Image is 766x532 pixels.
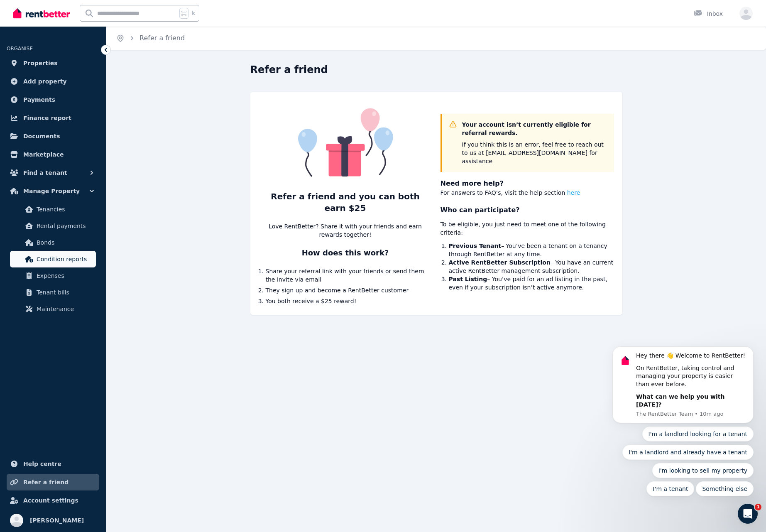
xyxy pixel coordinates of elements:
span: Finance report [23,113,71,123]
a: Refer a friend [7,474,99,490]
p: Love RentBetter? Share it with your friends and earn rewards together! [266,222,425,239]
p: Need more help? [441,179,614,189]
div: If you think this is an error, feel free to reach out to us at [EMAIL_ADDRESS][DOMAIN_NAME] for a... [462,140,607,165]
iframe: Intercom notifications message [600,274,766,510]
li: They sign up and become a RentBetter customer [266,286,425,294]
span: Add property [23,76,67,86]
a: Documents [7,128,99,145]
button: Find a tenant [7,164,99,181]
span: Bonds [37,238,93,248]
img: Refer a friend [266,102,425,182]
a: here [567,189,580,197]
span: [PERSON_NAME] [30,515,84,525]
span: Tenancies [37,204,93,214]
a: Expenses [10,267,96,284]
span: ORGANISE [7,46,33,51]
nav: Breadcrumb [106,27,195,50]
span: Documents [23,131,60,141]
div: Refer a friend and you can both earn $25 [266,191,425,214]
a: Payments [7,91,99,108]
span: Account settings [23,495,78,505]
div: For answers to FAQ’s, visit the help section [441,179,614,197]
div: How does this work? [302,247,389,259]
a: Maintenance [10,301,96,317]
span: Expenses [37,271,93,281]
a: Tenant bills [10,284,96,301]
li: – You’ve paid for an ad listing in the past, even if your subscription isn’t active anymore. [449,275,614,292]
p: To be eligible, you just need to meet one of the following criteria: [441,220,614,237]
li: – You’ve been a tenant on a tenancy through RentBetter at any time. [449,242,614,258]
a: Account settings [7,492,99,509]
span: Find a tenant [23,168,67,178]
span: Properties [23,58,58,68]
a: Rental payments [10,218,96,234]
iframe: Intercom live chat [738,504,758,524]
span: k [192,10,195,17]
span: 1 [755,504,761,510]
h4: Who can participate? [441,205,614,215]
span: Tenant bills [37,287,93,297]
a: Finance report [7,110,99,126]
strong: Previous Tenant [449,243,502,249]
button: Manage Property [7,183,99,199]
a: Condition reports [10,251,96,267]
span: Payments [23,95,55,105]
a: Help centre [7,456,99,472]
a: Add property [7,73,99,90]
a: Tenancies [10,201,96,218]
h3: Your account isn’t currently eligible for referral rewards. [462,120,607,137]
span: Maintenance [37,304,93,314]
li: – You have an current active RentBetter management subscription. [449,258,614,275]
a: Marketplace [7,146,99,163]
h1: Refer a friend [250,63,328,76]
a: Bonds [10,234,96,251]
img: RentBetter [13,7,70,20]
span: Manage Property [23,186,80,196]
a: Properties [7,55,99,71]
span: Help centre [23,459,61,469]
div: Inbox [694,10,723,18]
strong: Active RentBetter Subscription [449,259,551,266]
span: Refer a friend [23,477,69,487]
span: Marketplace [23,150,64,159]
li: You both receive a $25 reward! [266,297,425,305]
strong: Past Listing [449,276,487,282]
li: Share your referral link with your friends or send them the invite via email [266,267,425,284]
span: Rental payments [37,221,93,231]
a: Refer a friend [139,34,185,42]
span: Condition reports [37,254,93,264]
